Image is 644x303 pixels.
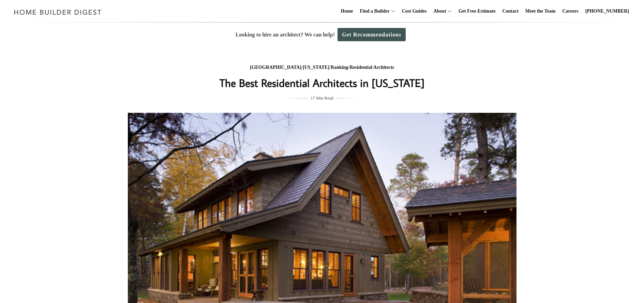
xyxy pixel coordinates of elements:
[523,0,558,22] a: Meet the Team
[399,0,430,22] a: Cost Guides
[431,0,446,22] a: About
[357,0,390,22] a: Find a Builder
[338,0,356,22] a: Home
[349,65,394,70] a: Residential Architects
[250,65,301,70] a: [GEOGRAPHIC_DATA]
[303,65,329,70] a: [US_STATE]
[338,28,406,41] a: Get Recommendations
[456,0,498,22] a: Get Free Estimate
[186,75,458,91] h1: The Best Residential Architects in [US_STATE]
[560,0,581,22] a: Careers
[11,5,105,19] img: Home Builder Digest
[583,0,632,22] a: [PHONE_NUMBER]
[186,63,458,72] div: / / /
[331,65,348,70] a: Ranking
[311,94,333,102] span: 17 Min Read
[499,0,521,22] a: Contact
